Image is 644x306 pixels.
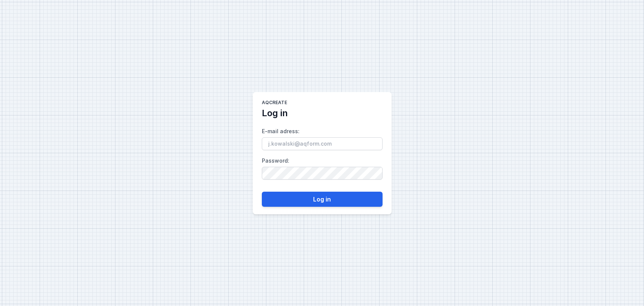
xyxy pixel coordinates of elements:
[262,100,287,107] h1: AQcreate
[262,107,288,119] h2: Log in
[262,167,383,180] input: Password:
[262,192,383,207] button: Log in
[262,137,383,150] input: E-mail adress:
[262,125,383,150] label: E-mail adress :
[262,155,383,180] label: Password :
